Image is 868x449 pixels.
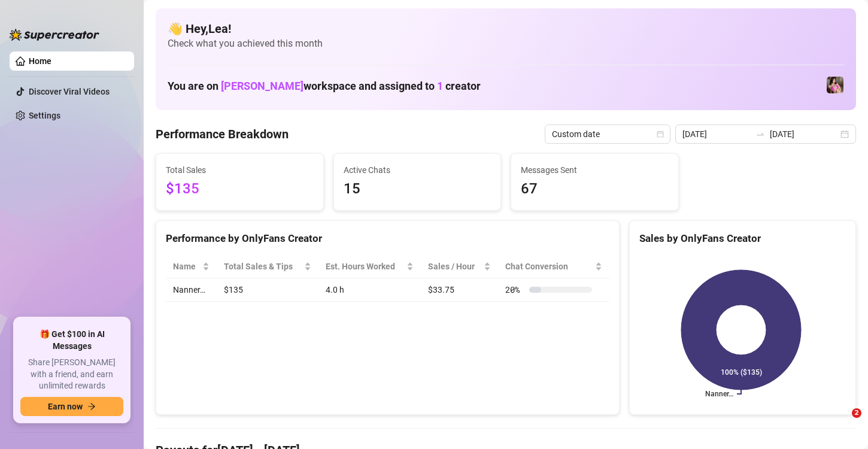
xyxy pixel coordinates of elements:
td: Nanner… [166,278,217,302]
span: 1 [437,80,443,92]
span: Share [PERSON_NAME] with a friend, and earn unlimited rewards [20,357,123,392]
span: Custom date [552,125,663,143]
h4: 👋 Hey, Lea ! [168,20,844,37]
span: Name [173,260,200,273]
td: $135 [217,278,318,302]
span: Sales / Hour [428,260,481,273]
span: 🎁 Get $100 in AI Messages [20,329,123,352]
img: Nanner [827,77,843,93]
span: Active Chats [344,163,491,177]
span: 67 [521,178,669,201]
span: Total Sales [166,163,314,177]
img: logo-BBDzfeDw.svg [10,29,99,41]
div: Sales by OnlyFans Creator [639,230,846,247]
th: Sales / Hour [421,255,498,278]
span: swap-right [755,129,765,139]
span: Messages Sent [521,163,669,177]
td: $33.75 [421,278,498,302]
span: 2 [852,408,861,418]
th: Chat Conversion [498,255,609,278]
span: [PERSON_NAME] [221,80,304,92]
a: Home [29,56,51,66]
a: Discover Viral Videos [29,87,110,96]
div: Est. Hours Worked [326,260,404,273]
td: 4.0 h [318,278,421,302]
a: Settings [29,111,60,120]
div: Performance by OnlyFans Creator [166,230,609,247]
th: Total Sales & Tips [217,255,318,278]
span: to [755,129,765,139]
input: Start date [682,128,751,141]
span: Chat Conversion [505,260,592,273]
span: $135 [166,178,314,201]
iframe: Intercom live chat [827,408,856,437]
h1: You are on workspace and assigned to creator [168,80,481,93]
span: Earn now [48,402,83,411]
span: arrow-right [87,402,96,411]
button: Earn nowarrow-right [20,397,123,416]
span: Check what you achieved this month [168,37,844,50]
input: End date [770,128,838,141]
h4: Performance Breakdown [156,126,289,142]
span: 20 % [505,283,524,296]
text: Nanner… [705,390,733,398]
th: Name [166,255,217,278]
span: 15 [344,178,491,201]
span: Total Sales & Tips [224,260,302,273]
span: calendar [657,131,664,138]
